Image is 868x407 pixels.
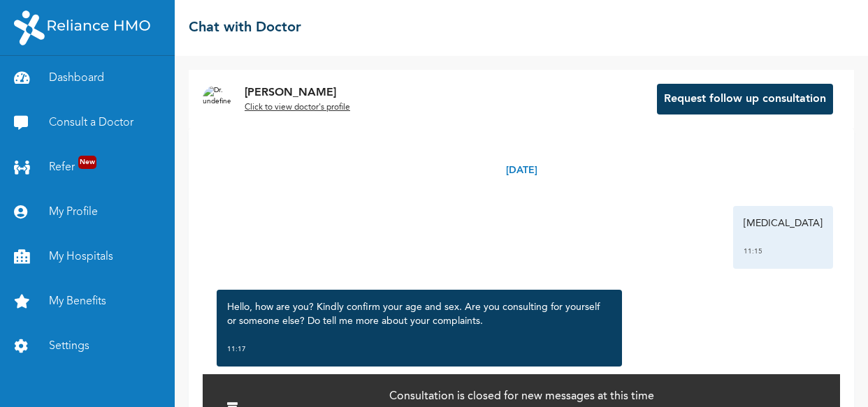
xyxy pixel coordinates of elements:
[245,84,350,101] p: [PERSON_NAME]
[744,216,823,230] p: [MEDICAL_DATA]
[657,84,833,114] button: Request follow up consultation
[189,17,301,38] h2: Chat with Doctor
[14,10,150,45] img: RelianceHMO's Logo
[227,342,612,356] div: 11:17
[203,85,231,113] img: Dr. undefined`
[245,103,350,112] u: Click to view doctor's profile
[506,163,537,178] p: [DATE]
[227,300,612,328] p: Hello, how are you? Kindly confirm your age and sex. Are you consulting for yourself or someone e...
[744,244,823,258] div: 11:15
[78,156,96,169] span: New
[389,388,654,405] p: Consultation is closed for new messages at this time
